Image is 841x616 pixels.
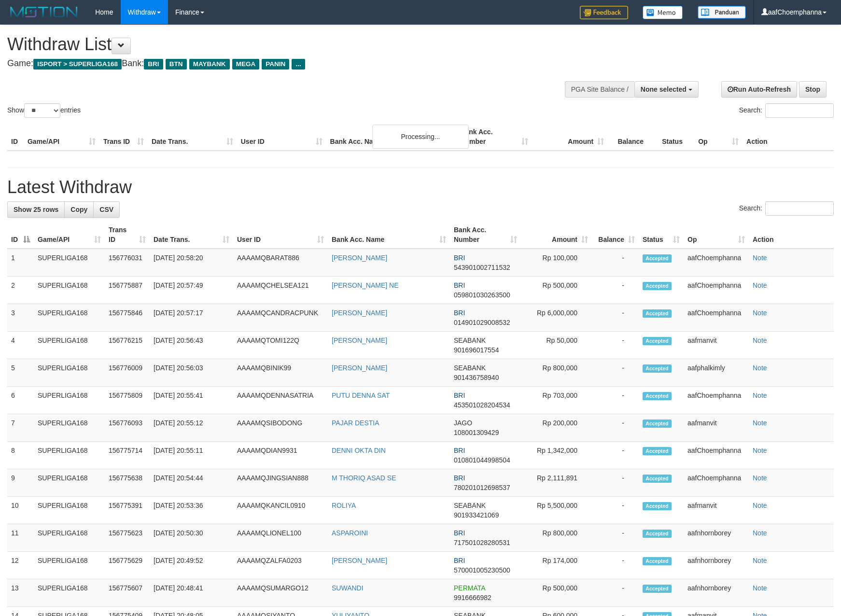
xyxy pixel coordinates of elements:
[634,81,699,98] button: None selected
[521,442,592,469] td: Rp 1,342,000
[105,552,150,579] td: 156775629
[592,332,639,359] td: -
[521,579,592,607] td: Rp 500,000
[456,123,532,151] th: Bank Acc. Number
[753,502,767,509] a: Note
[34,469,105,497] td: SUPERLIGA168
[332,254,387,262] a: [PERSON_NAME]
[64,201,94,218] a: Copy
[105,221,150,249] th: Trans ID: activate to sort column ascending
[24,123,99,151] th: Game/API
[592,304,639,332] td: -
[739,103,834,118] label: Search:
[684,579,749,607] td: aafnhornborey
[7,497,34,524] td: 10
[643,585,672,593] span: Accepted
[262,59,289,70] span: PANIN
[144,59,163,70] span: BRI
[753,447,767,454] a: Note
[34,332,105,359] td: SUPERLIGA168
[592,497,639,524] td: -
[684,249,749,277] td: aafChoemphanna
[643,392,672,400] span: Accepted
[150,524,233,552] td: [DATE] 20:50:30
[765,103,834,118] input: Search:
[454,529,465,537] span: BRI
[105,332,150,359] td: 156776215
[799,81,827,98] a: Stop
[454,539,510,546] span: Copy 717501028280531 to clipboard
[450,221,521,249] th: Bank Acc. Number: activate to sort column ascending
[34,497,105,524] td: SUPERLIGA168
[105,524,150,552] td: 156775623
[684,442,749,469] td: aafChoemphanna
[34,414,105,442] td: SUPERLIGA168
[721,81,797,98] a: Run Auto-Refresh
[105,469,150,497] td: 156775638
[753,419,767,427] a: Note
[592,277,639,304] td: -
[34,304,105,332] td: SUPERLIGA168
[454,456,510,464] span: Copy 010801044998504 to clipboard
[233,414,328,442] td: AAAAMQSIBODONG
[643,502,672,510] span: Accepted
[332,392,390,399] a: PUTU DENNA SAT
[765,201,834,216] input: Search:
[684,497,749,524] td: aafmanvit
[643,447,672,455] span: Accepted
[7,552,34,579] td: 12
[454,474,465,482] span: BRI
[454,364,486,372] span: SEABANK
[753,557,767,564] a: Note
[521,552,592,579] td: Rp 174,000
[684,332,749,359] td: aafmanvit
[684,387,749,414] td: aafChoemphanna
[332,584,364,592] a: SUWANDI
[34,277,105,304] td: SUPERLIGA168
[753,281,767,289] a: Note
[233,304,328,332] td: AAAAMQCANDRACPUNK
[684,414,749,442] td: aafmanvit
[454,566,510,574] span: Copy 570001005230500 to clipboard
[684,359,749,387] td: aafphalkimly
[608,123,658,151] th: Balance
[150,221,233,249] th: Date Trans.: activate to sort column ascending
[34,249,105,277] td: SUPERLIGA168
[454,557,465,564] span: BRI
[232,59,260,70] span: MEGA
[684,221,749,249] th: Op: activate to sort column ascending
[643,420,672,428] span: Accepted
[34,524,105,552] td: SUPERLIGA168
[753,364,767,372] a: Note
[454,511,499,519] span: Copy 901933421069 to clipboard
[233,332,328,359] td: AAAAMQTOMI122Q
[643,475,672,483] span: Accepted
[332,364,387,372] a: [PERSON_NAME]
[7,249,34,277] td: 1
[105,442,150,469] td: 156775714
[580,6,628,19] img: Feedback.jpg
[592,221,639,249] th: Balance: activate to sort column ascending
[643,309,672,318] span: Accepted
[105,359,150,387] td: 156776009
[93,201,120,218] a: CSV
[694,123,743,151] th: Op
[454,419,472,427] span: JAGO
[372,125,469,149] div: Processing...
[684,469,749,497] td: aafChoemphanna
[105,304,150,332] td: 156775846
[7,387,34,414] td: 6
[150,359,233,387] td: [DATE] 20:56:03
[150,579,233,607] td: [DATE] 20:48:41
[454,447,465,454] span: BRI
[521,387,592,414] td: Rp 703,000
[233,221,328,249] th: User ID: activate to sort column ascending
[658,123,694,151] th: Status
[150,304,233,332] td: [DATE] 20:57:17
[166,59,187,70] span: BTN
[592,414,639,442] td: -
[233,469,328,497] td: AAAAMQJINGSIAN888
[332,447,386,454] a: DENNI OKTA DIN
[7,35,551,54] h1: Withdraw List
[332,419,379,427] a: PAJAR DESTIA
